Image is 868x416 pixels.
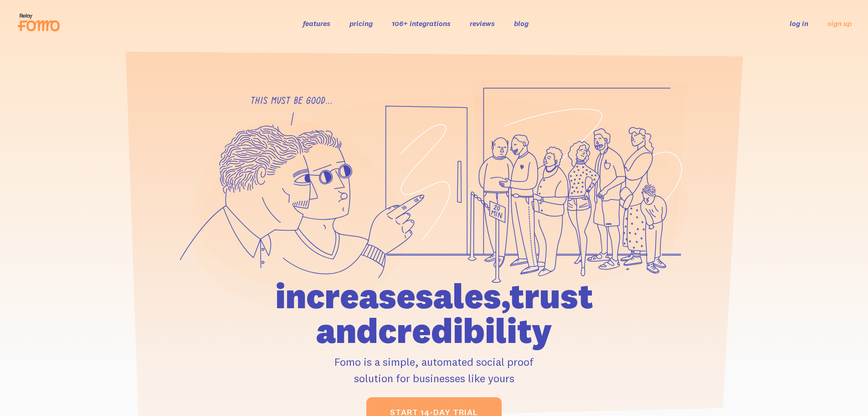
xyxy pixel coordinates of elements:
a: log in [790,19,808,28]
a: pricing [349,19,373,28]
a: reviews [470,19,495,28]
h1: increase sales, trust and credibility [223,279,645,348]
a: 106+ integrations [392,19,451,28]
a: blog [514,19,529,28]
a: features [303,19,330,28]
p: Fomo is a simple, automated social proof solution for businesses like yours [223,353,645,386]
a: sign up [827,19,852,28]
